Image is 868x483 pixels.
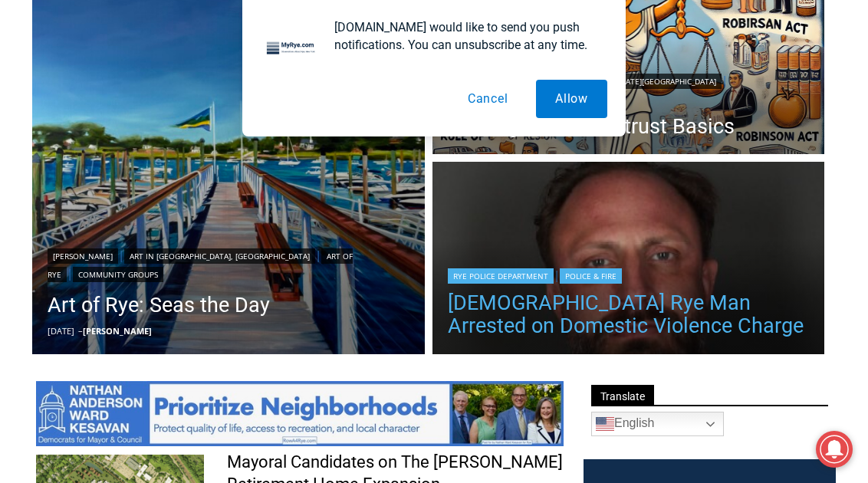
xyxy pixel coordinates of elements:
span: Translate [591,385,654,406]
a: English [591,412,724,436]
img: (PHOTO: Rye PD arrested Michael P. O’Connell, age 42 of Rye, NY, on a domestic violence charge on... [432,162,825,358]
a: Rye Police Department [448,268,554,284]
a: Community Groups [73,267,163,282]
div: | [448,265,810,284]
a: Read More 42 Year Old Rye Man Arrested on Domestic Violence Charge [432,162,825,358]
a: [PERSON_NAME] [83,325,152,337]
time: [DATE] [48,325,74,337]
div: "[PERSON_NAME] and I covered the [DATE] Parade, which was a really eye opening experience as I ha... [387,1,725,149]
img: notification icon [261,18,322,80]
span: – [78,325,83,337]
button: Allow [536,80,607,118]
div: | | | [48,245,409,282]
button: Cancel [449,80,528,118]
a: [DEMOGRAPHIC_DATA] Rye Man Arrested on Domestic Violence Charge [448,291,810,337]
a: Art of Rye: Seas the Day [48,290,409,320]
a: Holding Court: Antitrust Basics [448,115,810,138]
div: [DOMAIN_NAME] would like to send you push notifications. You can unsubscribe at any time. [322,18,607,54]
a: Police & Fire [560,268,622,284]
a: Art in [GEOGRAPHIC_DATA], [GEOGRAPHIC_DATA] [124,248,315,264]
a: [PERSON_NAME] [48,248,118,264]
span: Intern @ [DOMAIN_NAME] [401,153,711,187]
a: Intern @ [DOMAIN_NAME] [369,149,743,191]
img: en [596,415,614,433]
